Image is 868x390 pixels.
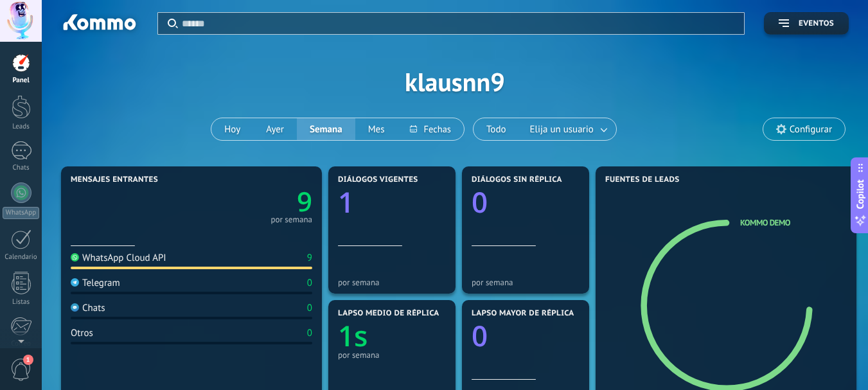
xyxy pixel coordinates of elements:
div: WhatsApp [3,207,39,219]
img: WhatsApp Cloud API [71,253,79,261]
text: 0 [472,182,488,221]
span: Eventos [799,19,834,28]
img: Chats [71,303,79,312]
button: Eventos [764,12,849,35]
button: Mes [355,118,398,140]
div: Otros [71,327,93,339]
text: 1 [338,182,354,221]
div: por semana [338,350,446,360]
span: Fuentes de leads [605,175,680,184]
img: Telegram [71,278,79,287]
div: por semana [472,278,580,287]
a: Kommo Demo [740,217,790,228]
button: Semana [297,118,355,140]
div: por semana [338,278,446,287]
span: Elija un usuario [527,121,596,138]
div: por semana [270,217,312,223]
div: Calendario [3,253,40,261]
span: Lapso mayor de réplica [472,309,574,318]
text: 9 [297,183,312,220]
div: Listas [3,298,40,306]
div: Leads [3,123,40,131]
span: Diálogos sin réplica [472,175,562,184]
div: 0 [307,327,312,339]
span: Lapso medio de réplica [338,309,439,318]
div: 0 [307,277,312,289]
button: Hoy [211,118,253,140]
div: Chats [3,164,40,172]
div: 0 [307,302,312,314]
text: 1s [338,316,368,355]
button: Fechas [397,118,463,140]
button: Elija un usuario [519,118,616,140]
button: Ayer [253,118,297,140]
div: Telegram [71,277,120,289]
div: WhatsApp Cloud API [71,252,166,264]
span: Diálogos vigentes [338,175,418,184]
a: 9 [191,183,312,220]
button: Todo [474,118,519,140]
span: 1 [23,355,33,365]
div: Chats [71,302,105,314]
span: Configurar [790,124,832,135]
div: 9 [307,252,312,264]
span: Mensajes entrantes [71,175,158,184]
div: Panel [3,76,40,85]
text: 0 [472,316,488,355]
span: Copilot [854,179,867,209]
